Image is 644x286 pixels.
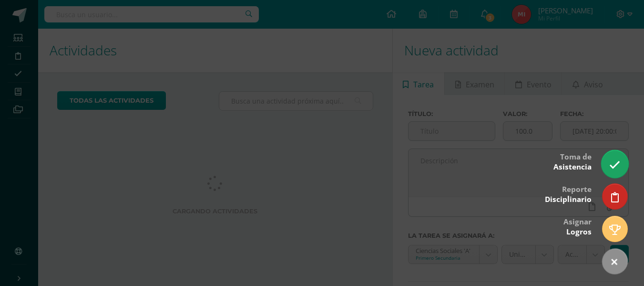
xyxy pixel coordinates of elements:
span: Disciplinario [545,194,592,204]
span: Logros [566,227,592,237]
div: Toma de [553,146,592,177]
span: Asistencia [553,162,592,172]
div: Reporte [545,178,592,209]
div: Asignar [563,211,592,242]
